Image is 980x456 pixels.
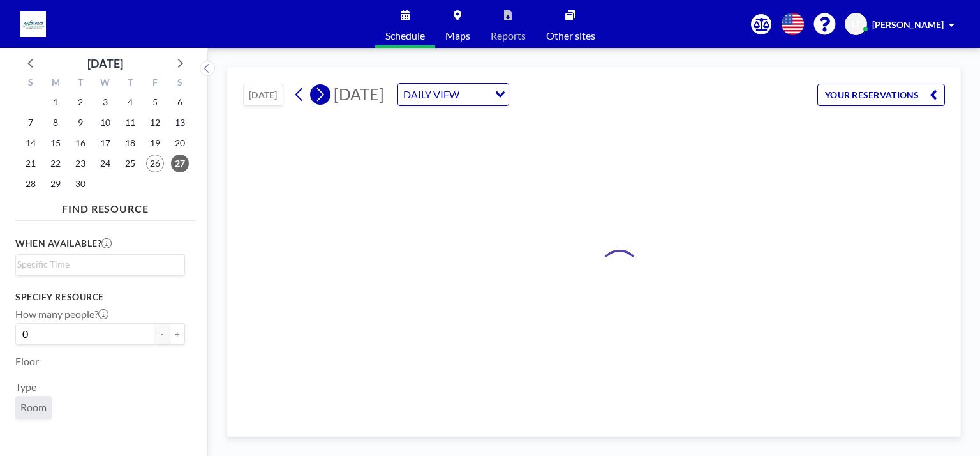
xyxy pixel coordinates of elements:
button: [DATE] [243,84,283,106]
h4: FIND RESOURCE [15,197,195,215]
button: YOUR RESERVATIONS [817,84,945,106]
input: Search for option [463,86,487,103]
span: LT [852,19,861,30]
label: Name [15,429,41,442]
div: T [117,75,142,92]
span: Saturday, September 27, 2025 [171,155,189,172]
span: [PERSON_NAME] [872,19,944,30]
span: Friday, September 12, 2025 [146,114,164,132]
div: S [19,75,43,92]
span: Other sites [546,31,595,41]
span: Monday, September 1, 2025 [47,93,64,111]
span: Wednesday, September 17, 2025 [96,134,114,152]
span: Tuesday, September 2, 2025 [71,93,89,111]
span: Wednesday, September 3, 2025 [96,93,114,111]
span: Thursday, September 25, 2025 [121,155,139,172]
div: M [43,75,68,92]
span: Tuesday, September 23, 2025 [71,155,89,172]
label: Floor [15,355,39,368]
span: Wednesday, September 10, 2025 [96,114,114,132]
span: Friday, September 26, 2025 [146,155,164,172]
h3: Specify resource [15,291,185,303]
span: Sunday, September 14, 2025 [22,134,40,152]
span: Thursday, September 4, 2025 [121,93,139,111]
div: T [68,75,93,92]
button: + [170,323,185,345]
span: Friday, September 19, 2025 [146,134,164,152]
span: Sunday, September 7, 2025 [22,114,40,132]
div: F [142,75,167,92]
span: Monday, September 29, 2025 [47,175,64,193]
div: [DATE] [87,54,123,72]
span: Saturday, September 6, 2025 [171,93,189,111]
input: Search for option [17,257,177,271]
div: Search for option [16,255,184,274]
span: Tuesday, September 9, 2025 [71,114,89,132]
span: Monday, September 22, 2025 [47,155,64,172]
span: Thursday, September 18, 2025 [121,134,139,152]
img: organization-logo [20,11,46,37]
label: Type [15,381,36,393]
span: Sunday, September 21, 2025 [22,155,40,172]
span: Saturday, September 20, 2025 [171,134,189,152]
div: S [167,75,192,92]
span: Tuesday, September 30, 2025 [71,175,89,193]
span: Monday, September 15, 2025 [47,134,64,152]
span: Sunday, September 28, 2025 [22,175,40,193]
span: Tuesday, September 16, 2025 [71,134,89,152]
div: Search for option [398,84,509,105]
span: Room [20,401,47,414]
button: - [154,323,170,345]
span: Maps [445,31,470,41]
span: Schedule [385,31,425,41]
span: [DATE] [334,84,384,103]
span: Wednesday, September 24, 2025 [96,155,114,172]
span: Monday, September 8, 2025 [47,114,64,132]
label: How many people? [15,308,108,321]
div: W [93,75,118,92]
span: DAILY VIEW [401,86,462,103]
span: Saturday, September 13, 2025 [171,114,189,132]
span: Reports [491,31,526,41]
span: Friday, September 5, 2025 [146,93,164,111]
span: Thursday, September 11, 2025 [121,114,139,132]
